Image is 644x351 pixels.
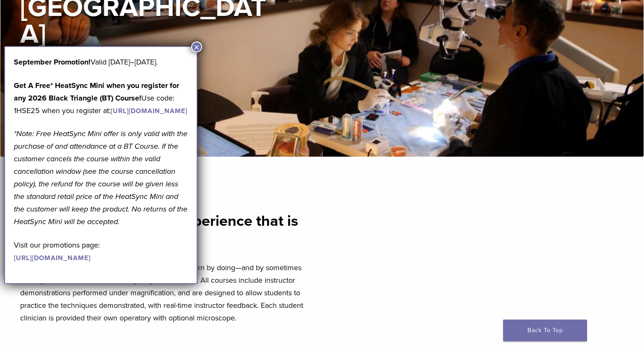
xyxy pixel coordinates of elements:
p: Our experiential learning model allows clinicians to learn by doing—and by sometimes making mista... [20,261,317,324]
p: Use code: 1HSE25 when you register at: [14,79,188,117]
iframe: Bioclear Matrix | Welcome to the Bioclear Learning Center [327,184,624,351]
a: [URL][DOMAIN_NAME] [111,107,187,115]
a: Back To Top [503,320,587,341]
p: Visit our promotions page: [14,239,188,264]
p: Valid [DATE]–[DATE]. [14,56,188,68]
b: September Promotion! [14,57,91,67]
a: [URL][DOMAIN_NAME] [14,254,91,262]
strong: Get A Free* HeatSync Mini when you register for any 2026 Black Triangle (BT) Course! [14,81,179,103]
em: *Note: Free HeatSync Mini offer is only valid with the purchase of and attendance at a BT Course.... [14,129,187,226]
button: Close [191,41,202,52]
